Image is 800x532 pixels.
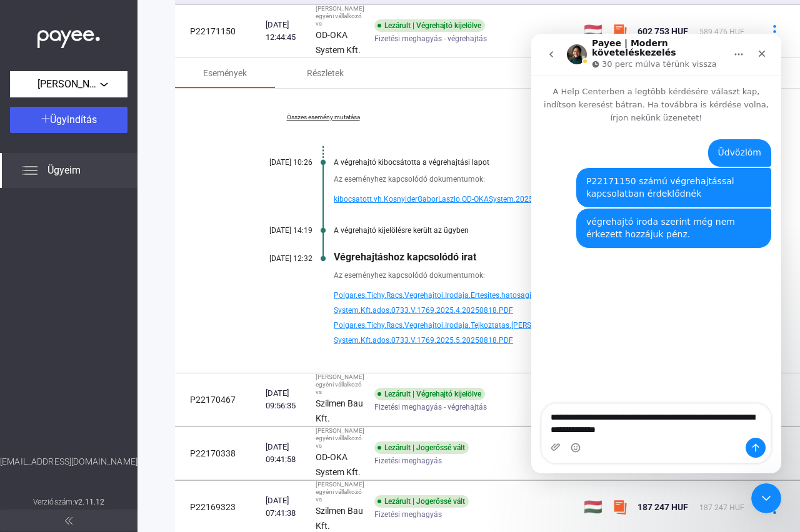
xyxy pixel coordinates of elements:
[768,25,781,38] img: more-blue
[316,5,364,27] div: [PERSON_NAME] egyéni vállalkozó vs
[65,517,72,525] img: arrow-double-left-grey.svg
[266,441,306,466] div: [DATE] 09:41:58
[334,192,564,207] span: kibocsatott.vh.KosnyiderGaborLaszlo.OD-OKASystem.20250815.pdf
[374,453,442,468] span: Fizetési meghagyás
[334,173,740,185] div: Az eseményhez kapcsolódó dokumentumok:
[334,288,740,318] a: Polgar.es.Tichy.Racs.Vegrehajtoi.Irodaja.Ertesites.hatosagi.atutalasi.megbizas.kiadasarol.OD-OKA-...
[237,254,312,263] div: [DATE] 12:32
[699,503,744,512] span: 187 247 HUF
[334,251,740,263] div: Végrehajtáshoz kapcsolódó irat
[266,19,306,44] div: [DATE] 12:44:45
[175,373,261,426] td: P22170467
[203,66,247,81] div: Események
[334,288,725,318] span: Polgar.es.Tichy.Racs.Vegrehajtoi.Irodaja.Ertesites.hatosagi.atutalasi.megbizas.kiadasarol.OD-OKA-...
[334,318,725,348] span: Polgar.es.Tichy.Racs.Vegrehajtoi.Irodaja.Tejkoztatas.[PERSON_NAME].Gabor.Laszlo.vegrehajtast.kero...
[316,30,361,55] strong: OD-OKA System Kft.
[47,163,81,178] span: Ügyeim
[374,507,442,522] span: Fizetési meghagyás
[316,427,364,450] div: [PERSON_NAME] egyéni vállalkozó vs
[374,388,485,400] div: Lezárult | Végrehajtó kijelölve
[334,318,740,348] a: Polgar.es.Tichy.Racs.Vegrehajtoi.Irodaja.Tejkoztatas.[PERSON_NAME].Gabor.Laszlo.vegrehajtast.kero...
[74,498,104,506] strong: v2.11.12
[612,24,627,39] img: szamlazzhu-mini
[37,23,100,49] img: white-payee-white-dot.svg
[374,495,469,508] div: Lezárult | Jogerőssé vált
[22,163,37,178] img: list.svg
[175,5,261,58] td: P22171150
[334,269,740,282] div: Az eseményhez kapcsolódó dokumentumok:
[41,114,50,123] img: plus-white.svg
[316,506,363,531] strong: Szilmen Bau Kft.
[579,5,607,58] td: 🇭🇺
[612,500,627,515] img: szamlazzhu-mini
[751,483,781,513] iframe: Intercom live chat
[237,114,409,121] a: Összes esemény mutatása
[334,158,740,167] div: A végrehajtó kibocsátotta a végrehajtási lapot
[761,18,787,44] button: more-blue
[266,387,306,412] div: [DATE] 09:56:35
[334,226,740,235] div: A végrehajtó kijelölésre került az ügyben
[334,192,740,207] a: kibocsatott.vh.KosnyiderGaborLaszlo.OD-OKASystem.20250815.pdfexternal-link-blue
[316,398,363,423] strong: Szilmen Bau Kft.
[374,400,487,415] span: Fizetési meghagyás - végrehajtás
[266,495,306,520] div: [DATE] 07:41:38
[374,19,485,32] div: Lezárult | Végrehajtó kijelölve
[175,427,261,480] td: P22170338
[237,226,312,235] div: [DATE] 14:19
[307,66,344,81] div: Részletek
[374,441,469,454] div: Lezárult | Jogerőssé vált
[531,34,781,473] iframe: Intercom live chat
[374,31,487,46] span: Fizetési meghagyás - végrehajtás
[637,26,688,36] span: 602 753 HUF
[699,27,744,36] span: 589 476 HUF
[50,114,97,126] span: Ügyindítás
[316,452,361,477] strong: OD-OKA System Kft.
[37,77,100,92] span: [PERSON_NAME] egyéni vállalkozó
[10,107,127,133] button: Ügyindítás
[237,158,312,167] div: [DATE] 10:26
[316,373,364,396] div: [PERSON_NAME] egyéni vállalkozó vs
[10,71,127,97] button: [PERSON_NAME] egyéni vállalkozó
[637,502,688,512] span: 187 247 HUF
[316,481,364,503] div: [PERSON_NAME] egyéni vállalkozó vs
